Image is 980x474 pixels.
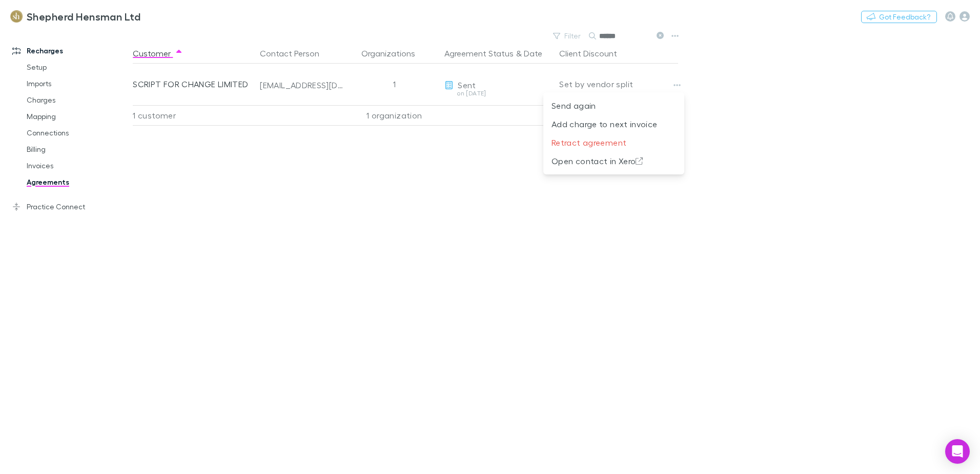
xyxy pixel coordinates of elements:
[552,100,676,112] p: Send again
[552,118,676,130] p: Add charge to next invoice
[543,155,684,165] a: Open contact in Xero
[543,96,684,115] li: Send again
[543,152,684,170] li: Open contact in Xero
[543,133,684,152] li: Retract agreement
[543,115,684,133] li: Add charge to next invoice
[945,439,970,464] div: Open Intercom Messenger
[552,155,676,167] p: Open contact in Xero
[552,136,676,149] p: Retract agreement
